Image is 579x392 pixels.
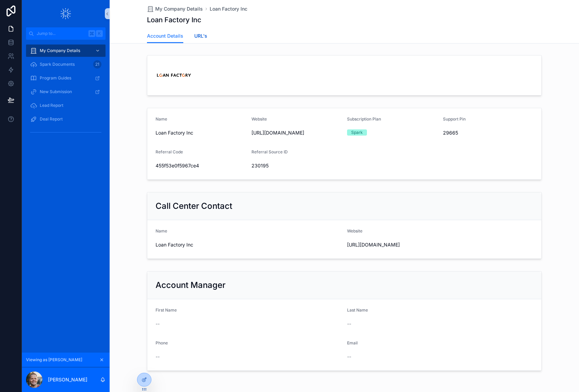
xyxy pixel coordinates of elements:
h2: Call Center Contact [156,201,232,212]
span: Last Name [347,307,368,313]
span: 29665 [443,129,533,136]
span: 455f53e0f5967ce4 [156,162,246,169]
a: Lead Report [26,99,106,112]
span: Support Pin [443,116,466,122]
span: New Submission [40,89,72,94]
span: Website [251,116,267,122]
span: Name [156,228,167,233]
span: Deal Report [40,116,63,122]
a: New Submission [26,86,106,98]
span: Loan Factory Inc [156,129,246,136]
h2: Account Manager [156,280,225,291]
img: App logo [61,8,71,19]
span: 230195 [251,162,342,169]
span: Viewing as [PERSON_NAME] [26,357,82,363]
a: My Company Details [147,5,203,12]
a: Loan Factory Inc [210,5,247,12]
span: Phone [156,340,168,345]
span: Name [156,116,167,122]
a: My Company Details [26,45,106,57]
div: scrollable content [22,40,110,147]
span: -- [347,353,351,360]
a: Deal Report [26,113,106,125]
span: -- [156,353,160,360]
span: [URL][DOMAIN_NAME] [251,129,342,136]
h1: Loan Factory Inc [147,15,201,25]
span: K [97,31,102,36]
span: Account Details [147,33,183,39]
span: -- [156,320,160,327]
p: [PERSON_NAME] [48,376,87,383]
a: Program Guides [26,72,106,84]
span: Subscription Plan [347,116,381,122]
img: loan-factory.png [156,66,192,85]
div: Spark [351,129,363,136]
span: Website [347,228,362,233]
span: URL's [194,33,207,39]
span: First Name [156,307,177,313]
span: [URL][DOMAIN_NAME] [347,241,533,248]
button: Jump to...K [26,27,106,40]
span: Referral Source ID [251,149,288,154]
span: My Company Details [155,5,203,12]
span: Lead Report [40,103,63,108]
div: 21 [93,60,101,68]
span: -- [347,320,351,327]
span: Jump to... [37,31,86,36]
span: Spark Documents [40,62,75,67]
span: Loan Factory Inc [156,241,342,248]
span: My Company Details [40,48,80,53]
a: Account Details [147,29,183,43]
a: URL's [194,30,207,43]
span: Referral Code [156,149,183,154]
a: Spark Documents21 [26,58,106,71]
span: Email [347,340,358,345]
span: Program Guides [40,75,71,81]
